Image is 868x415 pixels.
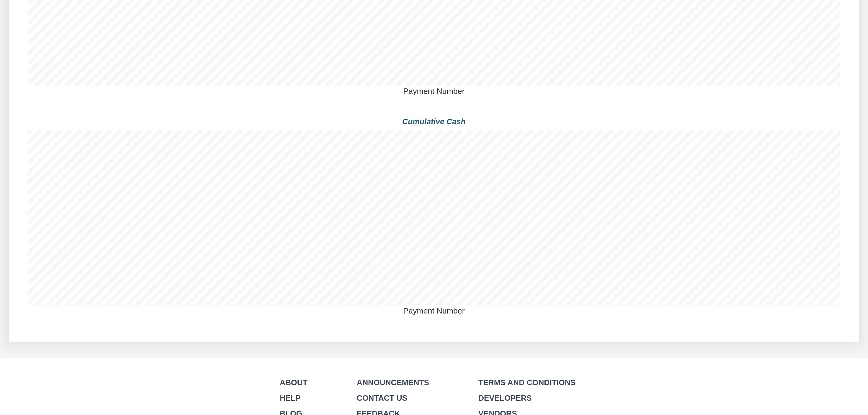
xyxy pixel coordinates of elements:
[479,394,532,402] a: Developers
[479,378,576,387] a: Terms and Conditions
[357,394,407,402] a: Contact Us
[28,86,840,97] div: Payment Number
[357,378,429,387] a: Announcements
[28,113,840,130] div: Cumulative Cash
[280,378,307,387] a: About
[28,305,840,317] div: Payment Number
[280,394,301,402] a: Help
